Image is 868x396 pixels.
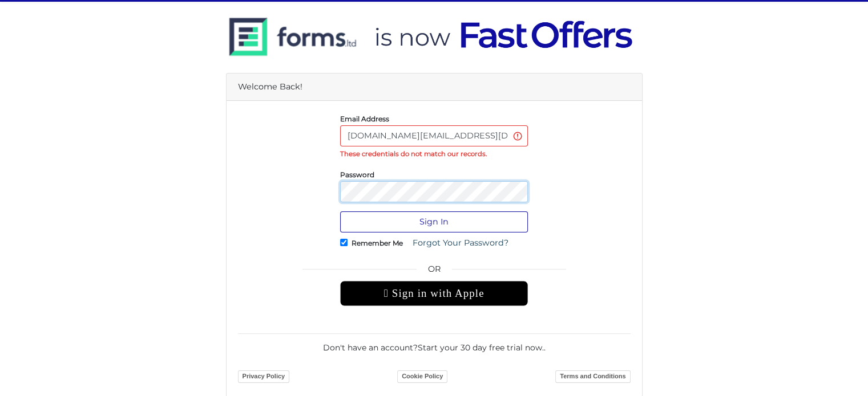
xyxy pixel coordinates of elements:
a: Start your 30 day free trial now. [418,342,544,353]
a: Cookie Policy [397,370,447,383]
a: Privacy Policy [238,370,290,383]
strong: These credentials do not match our records. [340,150,487,158]
label: Email Address [340,117,389,120]
input: E-Mail [340,125,528,146]
div: Welcome Back! [227,74,642,101]
label: Password [340,173,374,176]
div: Don't have an account? . [238,333,631,354]
a: Forgot Your Password? [405,232,516,254]
label: Remember Me [352,242,403,244]
span: OR [340,263,528,281]
a: Terms and Conditions [555,370,630,383]
div: Sign in with Apple [340,281,528,306]
button: Sign In [340,211,528,232]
